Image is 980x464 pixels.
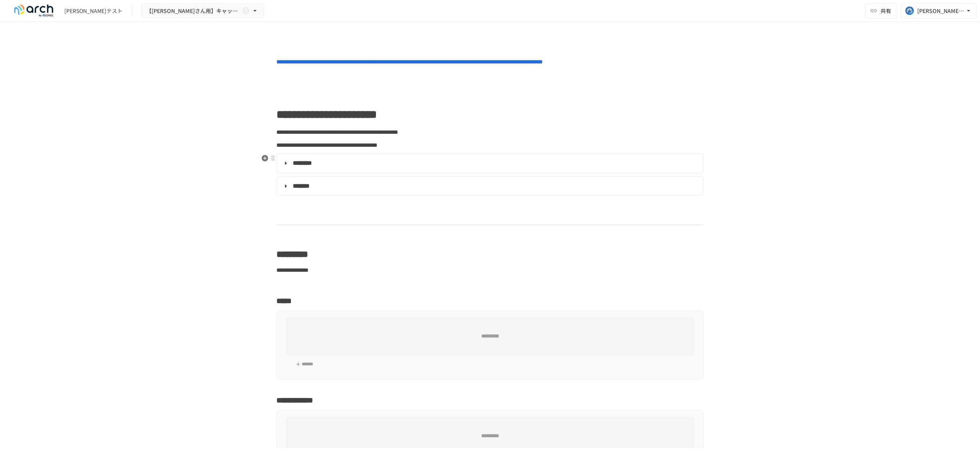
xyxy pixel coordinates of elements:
[146,6,240,16] span: 【[PERSON_NAME]さん用】キャッチアップの進め方
[880,6,891,15] span: 共有
[9,5,58,17] img: logo-default@2x-9cf2c760.svg
[900,3,977,18] button: [PERSON_NAME][EMAIL_ADDRESS][DOMAIN_NAME]
[64,7,122,15] div: [PERSON_NAME]テスト
[917,6,965,16] div: [PERSON_NAME][EMAIL_ADDRESS][DOMAIN_NAME]
[865,3,897,18] button: 共有
[141,3,264,18] button: 【[PERSON_NAME]さん用】キャッチアップの進め方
